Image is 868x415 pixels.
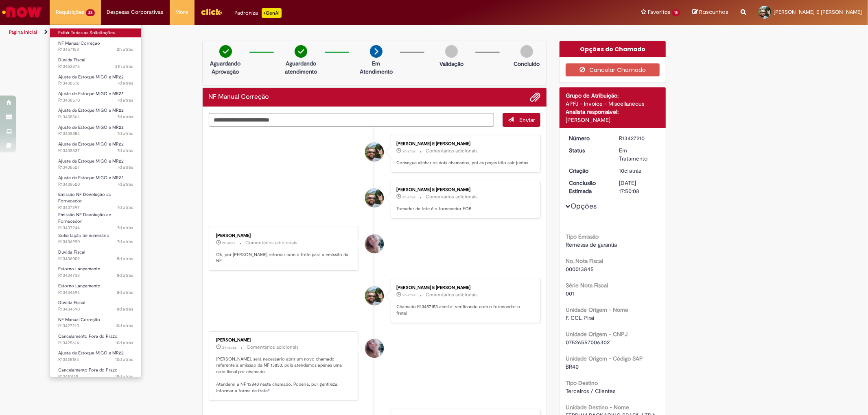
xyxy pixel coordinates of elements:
dt: Criação [563,167,613,175]
span: Terceiros / Clientes [566,387,615,395]
span: R13437244 [58,225,133,231]
dt: Número [563,134,613,142]
span: R13438527 [58,164,133,171]
span: Estorno Lançamento [58,266,101,272]
time: 21/08/2025 12:18:40 [117,256,133,262]
div: 19/08/2025 09:34:31 [619,167,657,175]
b: Unidade Origem - Código SAP [566,355,643,362]
time: 22/08/2025 08:55:18 [117,148,133,154]
p: Ok, por [PERSON_NAME] retornar com o frete para a emissão da NF. [216,252,352,264]
b: Tipo Emissão [566,233,599,240]
img: arrow-next.png [370,45,383,58]
span: [PERSON_NAME] E [PERSON_NAME] [774,9,862,15]
button: Cancelar Chamado [566,63,660,76]
b: Unidade Origem - CNPJ [566,330,627,338]
time: 19/08/2025 09:34:31 [619,167,641,174]
time: 27/08/2025 17:13:51 [223,345,237,350]
a: Aberto R13436990 : Solicitação de numerário [50,231,141,246]
span: 8d atrás [117,306,133,312]
span: R13438561 [58,114,133,120]
div: [PERSON_NAME] E [PERSON_NAME] [396,141,532,146]
small: Comentários adicionais [426,148,478,154]
time: 13/08/2025 15:01:52 [115,374,133,380]
span: R13438570 [58,97,133,104]
span: 21h atrás [115,63,133,70]
div: [PERSON_NAME] E [PERSON_NAME] [396,187,532,192]
span: R13438576 [58,80,133,87]
span: Cancelamento Fora do Prazo [58,367,118,373]
span: Cancelamento Fora do Prazo [58,333,118,339]
p: Chamado R13457153 aberto! verificando com o fornecedor o frete! [396,304,532,316]
p: Tomador de fete é o fornecedor FOB [396,206,532,212]
time: 21/08/2025 08:46:30 [117,289,133,295]
span: Favoritos [648,8,670,16]
span: 001 [566,290,574,297]
time: 21/08/2025 08:56:42 [117,272,133,278]
img: check-circle-green.png [219,45,232,58]
ul: Trilhas de página [6,25,573,40]
span: Emissão NF Devolução ao Fornecedor [58,212,112,224]
span: R13434694 [58,289,133,296]
img: img-circle-grey.png [445,45,458,58]
time: 21/08/2025 08:17:28 [117,306,133,312]
time: 22/08/2025 08:53:25 [117,181,133,187]
time: 22/08/2025 08:54:22 [117,164,133,170]
span: Dúvida Fiscal [58,249,85,255]
a: Aberto R13427210 : NF Manual Correção [50,315,141,330]
img: click_logo_yellow_360x200.png [201,6,223,18]
time: 18/08/2025 14:41:29 [115,356,133,363]
p: Consegue alinhar os dois chamados, poi as peças irão sair juntas [396,160,532,166]
img: ServiceNow [1,4,43,20]
span: R13436990 [58,239,133,245]
span: 15d atrás [115,374,133,380]
time: 22/08/2025 08:59:44 [117,130,133,137]
div: Alexandre Alves Correa E Castro Junior [365,287,384,305]
dt: Conclusão Estimada [563,179,613,195]
span: 23 [86,9,95,16]
div: [PERSON_NAME] [216,233,352,238]
span: 18 [672,9,680,16]
span: 2h atrás [223,241,236,246]
span: 10d atrás [115,323,133,329]
time: 21/08/2025 15:25:13 [117,239,133,245]
span: 8d atrás [117,272,133,278]
span: Ajuste de Estoque MIGO e MR22 [58,107,124,113]
time: 22/08/2025 09:00:44 [117,114,133,120]
span: BR40 [566,363,579,370]
span: R13438520 [58,181,133,188]
div: APFJ - Invoice - Miscellaneous [566,100,660,108]
span: Ajuste de Estoque MIGO e MR22 [58,158,124,164]
div: [PERSON_NAME] [216,338,352,343]
dt: Status [563,146,613,154]
span: 10d atrás [115,340,133,346]
a: Aberto R13457153 : NF Manual Correção [50,39,141,54]
b: Unidade Destino - Nome [566,404,629,411]
div: [DATE] 17:50:08 [619,179,657,195]
a: Aberto R13438554 : Ajuste de Estoque MIGO e MR22 [50,123,141,138]
span: 10d atrás [115,356,133,363]
span: R13434738 [58,272,133,279]
a: Página inicial [9,29,37,35]
a: Aberto R13410135 : Cancelamento Fora do Prazo [50,366,141,381]
div: [PERSON_NAME] E [PERSON_NAME] [396,285,532,290]
time: 28/08/2025 11:36:57 [402,149,415,154]
time: 27/08/2025 16:28:54 [115,63,133,70]
span: R13457153 [58,46,133,53]
span: 7d atrás [117,164,133,170]
time: 21/08/2025 16:02:38 [117,225,133,231]
time: 19/08/2025 09:34:32 [115,323,133,329]
span: R13438537 [58,148,133,154]
time: 28/08/2025 11:33:33 [223,241,236,246]
div: [PERSON_NAME] [566,116,660,124]
span: Enviar [519,116,535,124]
span: F. CCL Piraí [566,314,594,322]
div: Analista responsável: [566,108,660,116]
span: Solicitação de numerário [58,232,109,239]
span: Dúvida Fiscal [58,57,85,63]
div: Opções do Chamado [560,41,666,57]
p: Aguardando atendimento [281,59,321,76]
a: Aberto R13425184 : Ajuste de Estoque MIGO e MR22 [50,349,141,364]
small: Comentários adicionais [426,193,478,200]
span: 7d atrás [117,204,133,211]
a: Rascunhos [692,9,728,16]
